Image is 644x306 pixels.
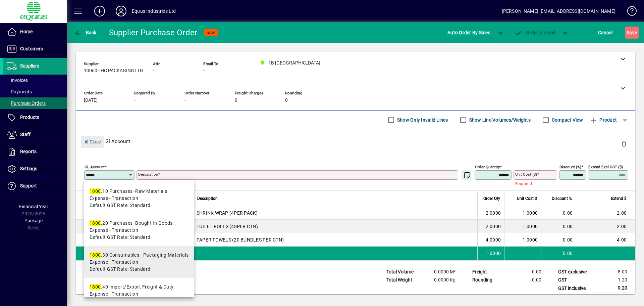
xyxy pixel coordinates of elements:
[90,284,101,290] em: 1800
[84,136,101,147] span: Close
[595,276,635,284] td: 1.20
[24,218,43,223] span: Package
[184,98,186,103] span: -
[595,268,635,276] td: 8.00
[197,223,258,230] span: TOILET ROLLS (48PER CTN)
[475,165,500,169] mat-label: Order Quantity
[555,284,595,293] td: GST inclusive
[3,161,67,177] a: Settings
[3,126,67,143] a: Staff
[444,27,494,39] button: Auto Order By Sales
[477,233,504,247] td: 4.0000
[20,132,31,137] span: Staff
[90,188,101,194] em: 1800
[110,5,132,17] button: Profile
[203,68,205,74] span: -
[3,97,67,109] a: Purchase Orders
[197,210,258,216] span: SHRINK WRAP (4PER PACK)
[74,30,97,35] span: Back
[517,195,537,202] span: Unit Cost $
[3,109,67,126] a: Products
[3,41,67,57] a: Customers
[90,266,150,273] span: Default GST Rate: Standard
[90,283,174,291] div: .40 Import/Export Freight & Duty
[541,206,576,220] td: 0.00
[72,27,98,39] button: Back
[207,31,215,35] span: NEW
[622,1,636,23] a: Knowledge Base
[84,182,194,214] mat-option: 1800.10 Purchases -Raw Materials
[3,178,67,194] a: Support
[85,165,105,169] mat-label: GL Account
[153,68,154,74] span: -
[502,6,615,16] div: [PERSON_NAME] [EMAIL_ADDRESS][DOMAIN_NAME]
[20,29,33,34] span: Home
[84,68,143,74] span: 10060 - HC PACKAGING LTD
[3,24,67,40] a: Home
[541,247,576,260] td: 0.00
[84,214,194,246] mat-option: 1800.20 Purchases -Bought In Goods
[81,136,104,148] button: Close
[7,100,46,106] span: Purchase Orders
[90,188,167,195] div: .10 Purchases -Raw Materials
[511,27,559,39] button: Order & Email
[504,220,541,233] td: 1.0000
[627,27,637,38] span: ave
[235,98,237,103] span: 0
[541,233,576,247] td: 0.00
[109,27,198,38] div: Supplier Purchase Order
[67,27,104,39] app-page-header-button: Back
[20,149,37,154] span: Reports
[90,252,189,259] div: .30 Consumables - Packaging Materials
[197,195,218,202] span: Description
[76,129,635,154] div: Gl Account
[625,27,639,39] button: Save
[3,143,67,160] a: Reports
[504,206,541,220] td: 1.0000
[469,268,509,276] td: Freight
[79,138,105,144] app-page-header-button: Close
[197,236,284,243] span: PAPER TOWELS (20 BUNDLES PER CTN)
[138,180,467,187] mat-error: Required
[90,202,150,209] span: Default GST Rate: Standard
[90,195,138,202] span: Expense - Transaction
[138,172,158,177] mat-label: Description
[90,227,138,234] span: Expense - Transaction
[89,5,110,17] button: Add
[576,206,635,220] td: 2.00
[20,115,39,120] span: Products
[3,75,67,86] a: Invoices
[396,117,448,123] label: Show Only Invalid Lines
[555,268,595,276] td: GST exclusive
[550,117,583,123] label: Compact View
[555,276,595,284] td: GST
[596,27,614,39] button: Cancel
[383,276,423,284] td: Total Weight
[285,98,288,103] span: 0
[616,136,632,152] button: Delete
[90,234,150,241] span: Default GST Rate: Standard
[7,78,28,83] span: Invoices
[559,165,581,169] mat-label: Discount (%)
[134,98,136,103] span: -
[598,27,613,38] span: Cancel
[7,89,32,94] span: Payments
[541,220,576,233] td: 0.00
[84,246,194,278] mat-option: 1800.30 Consumables - Packaging Materials
[90,291,138,298] span: Expense - Transaction
[90,220,173,227] div: .20 Purchases -Bought In Goods
[616,141,632,147] app-page-header-button: Delete
[515,180,552,187] mat-error: Required
[588,165,623,169] mat-label: Extend excl GST ($)
[383,268,423,276] td: Total Volume
[552,195,572,202] span: Discount %
[469,276,509,284] td: Rounding
[20,63,39,69] span: Suppliers
[576,233,635,247] td: 4.00
[611,195,627,202] span: Extend $
[90,252,101,258] em: 1800
[595,284,635,293] td: 9.20
[20,166,37,171] span: Settings
[20,183,37,188] span: Support
[84,98,98,103] span: [DATE]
